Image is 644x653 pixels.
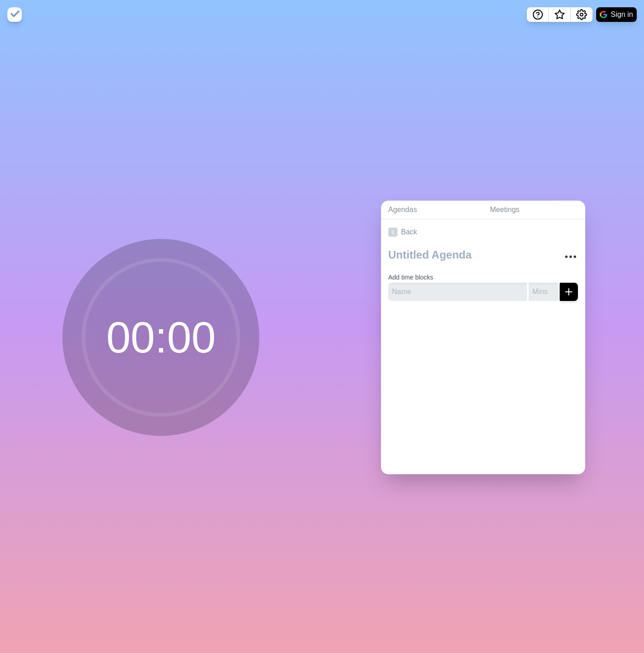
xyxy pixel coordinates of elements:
label: Add time blocks [388,274,433,281]
a: Agendas [381,201,483,219]
a: Back [381,219,585,245]
button: What’s new [549,7,571,22]
img: timeblocks logo [7,7,22,22]
button: More [562,248,580,266]
button: Settings [571,7,592,22]
button: Sign in [596,7,637,22]
img: google logo [600,11,607,18]
input: Mins [529,283,558,301]
button: Help [527,7,549,22]
input: Name [388,283,527,301]
a: Meetings [483,201,585,219]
